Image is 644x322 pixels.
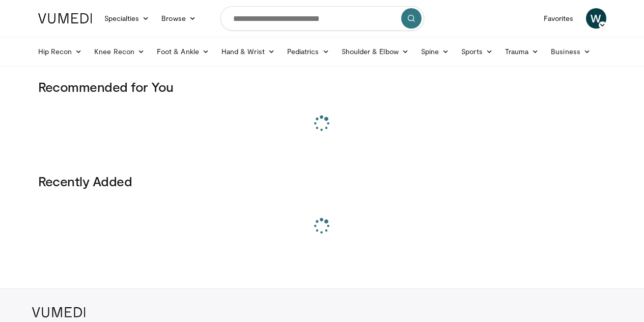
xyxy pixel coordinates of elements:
a: Foot & Ankle [151,41,215,62]
a: Business [545,41,597,62]
h3: Recently Added [38,173,606,189]
a: Shoulder & Elbow [335,41,415,62]
img: VuMedi Logo [38,13,92,23]
a: W [586,8,606,29]
a: Pediatrics [281,41,335,62]
a: Favorites [538,8,580,29]
h3: Recommended for You [38,79,606,95]
a: Browse [155,8,202,29]
a: Hand & Wrist [215,41,281,62]
a: Trauma [499,41,545,62]
a: Spine [415,41,455,62]
input: Search topics, interventions [220,6,424,31]
a: Knee Recon [88,41,151,62]
a: Sports [455,41,499,62]
img: VuMedi Logo [32,307,86,317]
a: Specialties [98,8,156,29]
a: Hip Recon [32,41,89,62]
